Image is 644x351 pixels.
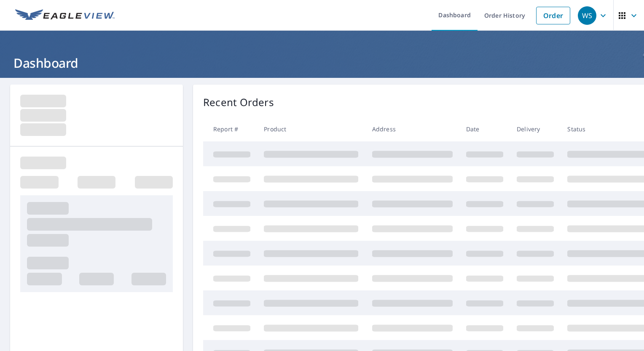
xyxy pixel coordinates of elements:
th: Product [257,117,365,141]
div: WS [578,6,596,25]
th: Address [365,117,459,141]
p: Recent Orders [203,95,274,110]
th: Delivery [510,117,561,141]
img: EV Logo [15,9,115,22]
th: Report # [203,117,257,141]
th: Date [459,117,510,141]
h1: Dashboard [10,54,634,72]
a: Order [536,7,570,24]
